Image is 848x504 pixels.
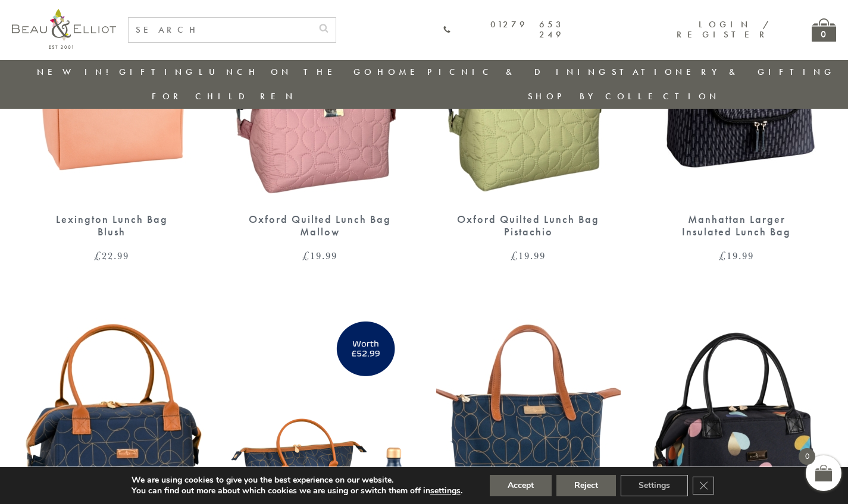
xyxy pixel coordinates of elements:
[528,90,720,102] a: Shop by collection
[119,66,196,78] a: Gifting
[152,90,296,102] a: For Children
[132,486,462,496] p: You can find out more about which cookies we are using or switch them off in .
[812,18,836,42] a: 0
[427,66,609,78] a: Picnic & Dining
[612,66,835,78] a: Stationery & Gifting
[40,213,183,238] div: Lexington Lunch Bag Blush
[511,248,546,263] bdi: 19.99
[430,486,461,496] button: settings
[443,20,565,40] a: 01279 653 249
[249,213,392,238] div: Oxford Quilted Lunch Bag Mallow
[302,248,337,263] bdi: 19.99
[511,248,518,263] span: £
[94,248,129,263] bdi: 22.99
[132,475,462,486] p: We are using cookies to give you the best experience on our website.
[719,248,727,263] span: £
[677,18,770,40] a: Login / Register
[490,475,552,496] button: Accept
[12,9,116,49] img: logo
[621,475,688,496] button: Settings
[129,18,312,42] input: SEARCH
[37,66,117,78] a: New in!
[199,66,375,78] a: Lunch On The Go
[94,248,102,263] span: £
[719,248,754,263] bdi: 19.99
[457,213,600,238] div: Oxford Quilted Lunch Bag Pistachio
[799,448,815,465] span: 0
[693,477,714,494] button: Close GDPR Cookie Banner
[302,248,310,263] span: £
[665,213,808,238] div: Manhattan Larger Insulated Lunch Bag
[377,66,425,78] a: Home
[556,475,616,496] button: Reject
